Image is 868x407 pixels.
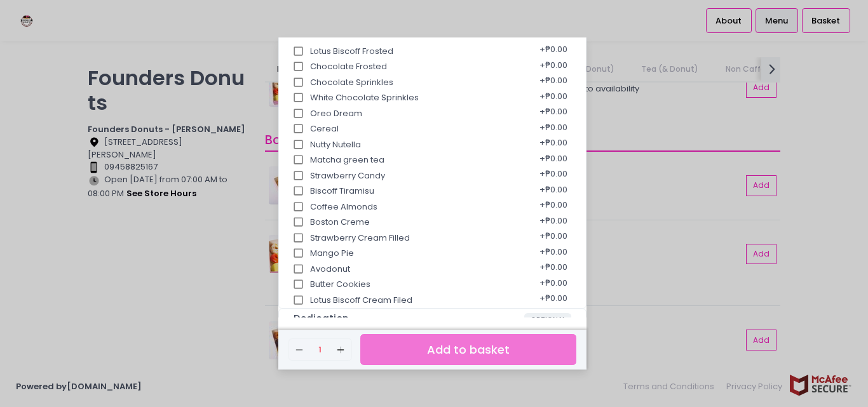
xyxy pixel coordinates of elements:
div: + ₱0.00 [535,226,571,250]
div: + ₱0.00 [535,288,571,312]
span: Dedication [294,313,524,324]
div: + ₱0.00 [535,164,571,188]
div: + ₱0.00 [535,133,571,157]
div: + ₱0.00 [535,55,571,79]
div: + ₱0.00 [535,195,571,219]
div: + ₱0.00 [535,179,571,203]
span: OPTIONAL [524,313,572,326]
div: + ₱0.00 [535,241,571,265]
div: + ₱0.00 [535,117,571,141]
div: + ₱0.00 [535,86,571,110]
div: + ₱0.00 [535,210,571,234]
div: + ₱0.00 [535,272,571,297]
div: + ₱0.00 [535,102,571,126]
div: + ₱0.00 [535,257,571,281]
div: + ₱0.00 [535,39,571,63]
div: + ₱0.00 [535,70,571,95]
button: Add to basket [360,334,576,365]
div: + ₱0.00 [535,148,571,172]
